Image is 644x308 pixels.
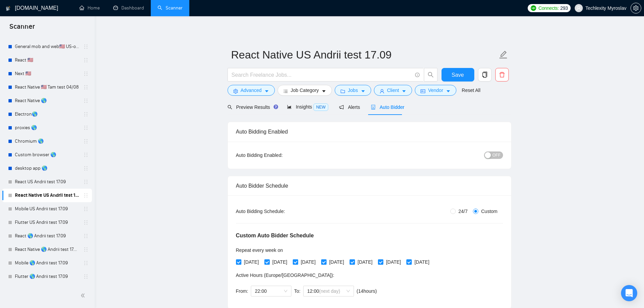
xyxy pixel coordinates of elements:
span: caret-down [321,89,326,94]
button: barsJob Categorycaret-down [278,85,332,96]
span: caret-down [264,89,269,94]
input: Search Freelance Jobs... [232,71,412,79]
button: search [424,68,437,81]
span: holder [83,44,89,49]
a: desktop app 🌎 [15,162,79,175]
span: holder [83,247,89,252]
span: Custom [478,208,500,215]
span: holder [83,112,89,117]
span: Jobs [348,87,358,94]
span: Alerts [339,104,360,110]
a: React Native 🌎 [15,94,79,108]
span: caret-down [402,89,406,94]
span: [DATE] [355,258,375,266]
span: double-left [80,292,87,299]
button: copy [478,68,492,81]
div: Auto Bidding Enabled [236,122,503,141]
span: Client [387,87,399,94]
a: searchScanner [158,5,183,11]
span: copy [478,72,491,78]
span: notification [339,105,344,110]
a: React 🇺🇸 [15,53,79,67]
span: 22:00 [255,286,287,296]
span: area-chart [287,104,292,109]
span: NEW [313,103,328,111]
span: ( 14 hours) [357,288,377,294]
span: holder [83,125,89,131]
a: React Native 🌎 Andrii test 17.09 [15,243,79,256]
span: OFF [493,151,501,159]
a: Flutter US Andrii test 17.09 [15,216,79,229]
input: Scanner name... [231,46,498,63]
span: [DATE] [383,258,404,266]
a: General mob and web🇺🇸 US-only - to be done [15,40,79,53]
span: [DATE] [412,258,432,266]
span: search [424,72,437,78]
div: Open Intercom Messenger [621,285,637,301]
span: holder [83,98,89,103]
span: holder [83,166,89,171]
span: (next day) [319,288,340,294]
a: proxies 🌎 [15,121,79,135]
span: holder [83,57,89,63]
span: To: [294,288,301,294]
span: bars [283,89,288,94]
span: Repeat every week on [236,247,283,253]
a: Flutter 🌎 Andrii test 17.09 [15,270,79,283]
span: setting [631,5,641,11]
span: Active Hours ( Europe/[GEOGRAPHIC_DATA] ): [236,273,334,278]
a: homeHome [79,5,100,11]
span: edit [499,50,508,59]
a: Next 🇺🇸 [15,67,79,80]
span: Save [452,71,464,79]
span: [DATE] [298,258,318,266]
span: [DATE] [270,258,290,266]
span: caret-down [446,89,451,94]
span: Preview Results [228,104,276,110]
span: Insights [287,104,328,110]
a: Mobile US Andrii test 17.09 [15,202,79,216]
a: React US Andrii test 17.09 [15,175,79,189]
span: idcard [421,89,425,94]
span: [DATE] [241,258,262,266]
span: user [576,6,581,10]
span: user [380,89,384,94]
span: holder [83,193,89,198]
span: Scanner [4,22,40,36]
span: folder [340,89,345,94]
span: search [228,105,232,110]
span: holder [83,220,89,225]
span: holder [83,179,89,185]
div: Tooltip anchor [273,104,279,110]
span: caret-down [361,89,365,94]
button: setting [630,3,641,14]
div: Auto Bidding Enabled: [236,151,325,159]
button: delete [495,68,509,81]
span: holder [83,71,89,76]
button: settingAdvancedcaret-down [228,85,275,96]
span: holder [83,152,89,158]
span: Auto Bidder [371,104,404,110]
button: Save [442,68,474,81]
span: robot [371,105,376,110]
div: Auto Bidder Schedule [236,176,503,195]
button: folderJobscaret-down [335,85,371,96]
a: Custom browser 🌎 [15,148,79,162]
span: holder [83,206,89,212]
span: Vendor [428,87,443,94]
span: delete [496,72,508,78]
span: setting [233,89,238,94]
a: Reset All [462,87,480,94]
span: 293 [560,4,568,12]
button: idcardVendorcaret-down [415,85,456,96]
span: info-circle [415,73,420,77]
span: holder [83,233,89,239]
a: setting [630,5,641,11]
a: React Native 🇺🇸 Tam test 04/08 [15,80,79,94]
span: holder [83,139,89,144]
span: Advanced [241,87,262,94]
span: 12:00 [307,286,350,296]
a: Mobile 🌎 Andrii test 17.09 [15,256,79,270]
span: Connects: [539,4,559,12]
h5: Custom Auto Bidder Schedule [236,232,314,240]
